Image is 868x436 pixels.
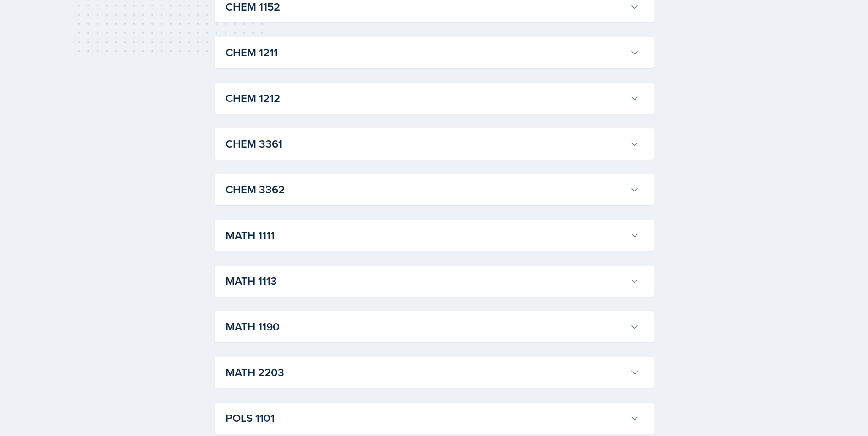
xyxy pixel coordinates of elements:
[224,408,641,428] button: POLS 1101
[224,180,641,200] button: CHEM 3362
[224,88,641,108] button: CHEM 1212
[224,317,641,337] button: MATH 1190
[226,364,626,381] h3: MATH 2203
[226,410,626,426] h3: POLS 1101
[224,362,641,383] button: MATH 2203
[226,319,626,335] h3: MATH 1190
[226,181,626,198] h3: CHEM 3362
[226,227,626,244] h3: MATH 1111
[226,136,626,152] h3: CHEM 3361
[224,134,641,154] button: CHEM 3361
[224,43,641,63] button: CHEM 1211
[226,90,626,106] h3: CHEM 1212
[226,44,626,61] h3: CHEM 1211
[224,225,641,245] button: MATH 1111
[226,273,626,289] h3: MATH 1113
[224,271,641,291] button: MATH 1113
